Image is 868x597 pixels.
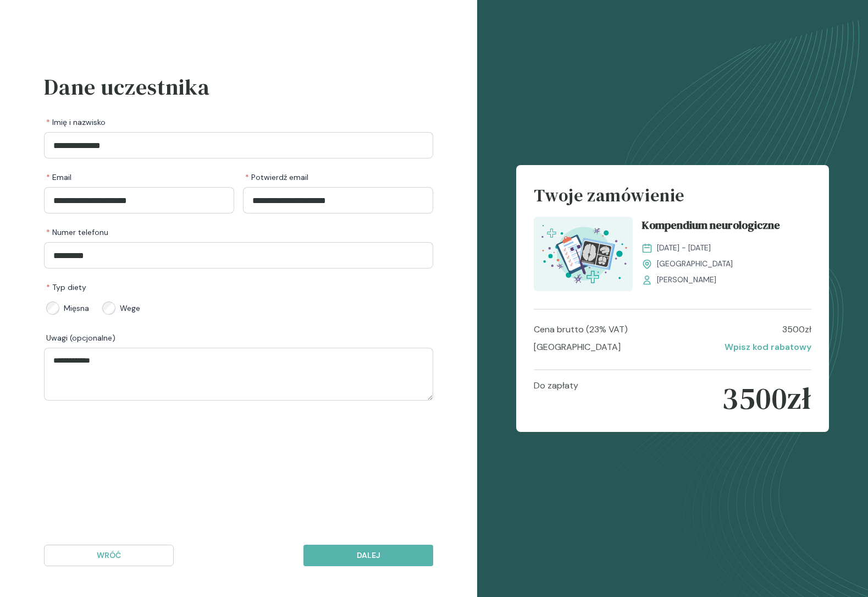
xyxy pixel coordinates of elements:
span: Potwierdź email [245,172,308,183]
h4: Twoje zamówienie [534,183,811,217]
button: Dalej [303,545,433,566]
input: Email [44,187,234,213]
span: Imię i nazwisko [46,117,106,128]
input: Potwierdź email [243,187,433,213]
span: Wege [120,303,140,314]
p: Wróć [53,550,164,561]
input: Imię i nazwisko [44,132,433,158]
input: Mięsna [46,302,59,315]
p: Cena brutto (23% VAT) [534,323,628,336]
span: Mięsna [64,303,89,314]
button: Wróć [44,545,174,566]
p: Do zapłaty [534,379,578,418]
a: Kompendium neurologiczne [642,217,811,238]
p: Dalej [313,550,424,561]
h3: Dane uczestnika [44,70,433,103]
span: Uwagi (opcjonalne) [46,332,115,343]
span: Email [46,172,71,183]
span: [GEOGRAPHIC_DATA] [657,258,733,270]
span: [DATE] - [DATE] [657,242,711,254]
span: Kompendium neurologiczne [642,217,780,238]
p: 3500 zł [782,323,811,336]
p: Wpisz kod rabatowy [725,341,811,354]
p: [GEOGRAPHIC_DATA] [534,341,621,354]
span: Typ diety [46,282,86,293]
img: Z2B805bqstJ98kzs_Neuro_T.svg [534,217,633,291]
input: Numer telefonu [44,242,433,269]
input: Wege [102,302,115,315]
p: 3500 zł [722,379,811,418]
span: [PERSON_NAME] [657,274,716,286]
span: Numer telefonu [46,227,108,238]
